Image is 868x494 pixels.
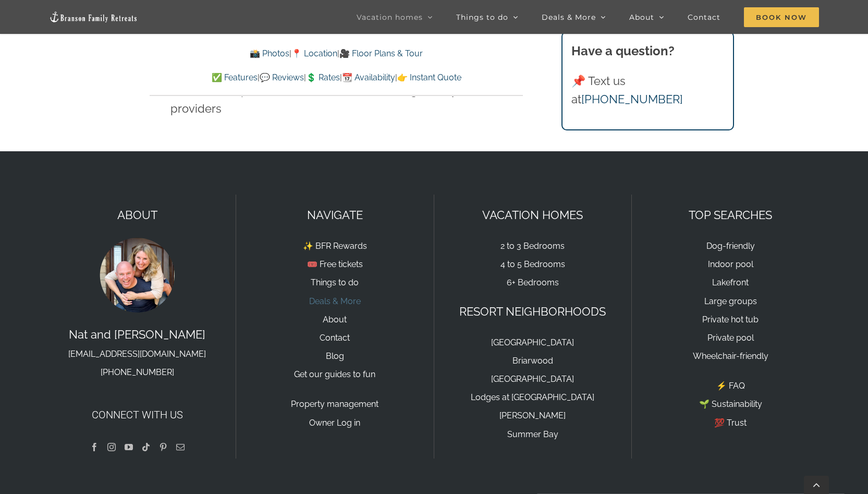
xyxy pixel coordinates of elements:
[500,259,565,269] a: 4 to 5 Bedrooms
[306,73,340,82] a: 💲 Rates
[49,407,225,423] h4: Connect with us
[581,92,683,106] a: [PHONE_NUMBER]
[98,236,176,314] img: Nat and Tyann
[688,14,720,21] span: Contact
[342,73,395,82] a: 📆 Availability
[471,392,594,402] a: Lodges at [GEOGRAPHIC_DATA]
[491,374,574,384] a: [GEOGRAPHIC_DATA]
[512,356,553,366] a: Briarwood
[571,72,724,109] p: 📌 Text us at
[744,7,819,27] span: Book Now
[125,443,133,451] a: YouTube
[500,241,565,251] a: 2 to 3 Bedrooms
[170,81,523,118] li: You can also purchase travel insurance through many other providers
[571,43,675,58] strong: Have a question?
[708,259,753,269] a: Indoor pool
[693,351,768,361] a: Wheelchair-friendly
[142,443,150,451] a: Tiktok
[159,443,167,451] a: Pinterest
[507,429,558,439] a: Summer Bay
[706,241,755,251] a: Dog-friendly
[397,73,461,82] a: 👉 Instant Quote
[542,14,596,21] span: Deals & More
[704,296,757,306] a: Large groups
[247,206,423,224] p: NAVIGATE
[456,14,508,21] span: Things to do
[642,206,819,224] p: TOP SEARCHES
[311,278,359,287] a: Things to do
[320,333,350,343] a: Contact
[714,418,747,428] a: 💯 Trust
[307,259,363,269] a: 🎟️ Free tickets
[491,338,574,347] a: [GEOGRAPHIC_DATA]
[499,411,566,420] a: [PERSON_NAME]
[445,303,621,321] p: RESORT NEIGHBORHOODS
[339,49,423,58] a: 🎥 Floor Plans & Tour
[291,49,337,58] a: 📍 Location
[294,369,375,379] a: Get our guides to fun
[707,333,754,343] a: Private pool
[260,73,304,82] a: 💬 Reviews
[212,73,258,82] a: ✅ Features
[49,326,225,381] p: Nat and [PERSON_NAME]
[107,443,116,451] a: Instagram
[712,278,749,287] a: Lakefront
[716,381,745,391] a: ⚡️ FAQ
[90,443,99,451] a: Facebook
[101,367,174,377] a: [PHONE_NUMBER]
[699,399,762,409] a: 🌱 Sustainability
[49,206,225,224] p: ABOUT
[507,278,559,287] a: 6+ Bedrooms
[326,351,344,361] a: Blog
[357,14,423,21] span: Vacation homes
[176,443,185,451] a: Mail
[291,399,378,409] a: Property management
[445,206,621,224] p: VACATION HOMES
[250,49,289,58] a: 📸 Photos
[68,349,206,359] a: [EMAIL_ADDRESS][DOMAIN_NAME]
[309,296,361,306] a: Deals & More
[629,14,654,21] span: About
[150,71,523,85] p: | | | |
[309,418,360,428] a: Owner Log in
[49,11,138,23] img: Branson Family Retreats Logo
[702,315,759,324] a: Private hot tub
[323,315,347,324] a: About
[303,241,367,251] a: ✨ BFR Rewards
[150,47,523,61] p: | |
